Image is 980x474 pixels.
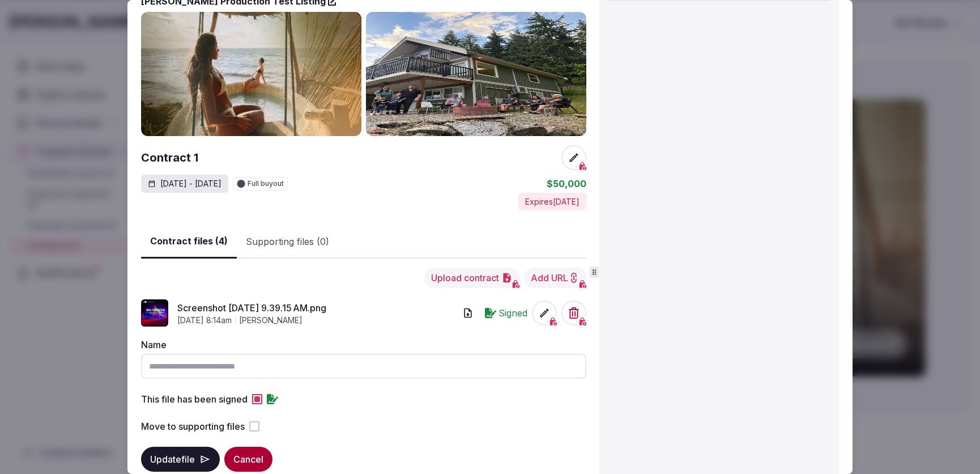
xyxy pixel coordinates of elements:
label: Move to supporting files [141,420,245,433]
div: Signed [485,301,527,325]
div: [DATE] - [DATE] [141,175,228,193]
span: [DATE] 8:14am [177,315,232,326]
button: Add URL [524,268,586,288]
span: Full buyout [248,180,284,187]
button: Supporting files (0) [237,226,338,259]
div: Expires [DATE] [518,193,586,211]
h2: Contract 1 [141,150,198,166]
img: Gallery photo 2 [366,12,586,136]
button: Upload contract [424,268,519,288]
img: Gallery photo 1 [141,12,361,136]
button: Contract files (4) [141,225,237,259]
label: This file has been signed [141,392,248,406]
a: Screenshot [DATE] 9.39.15 AM.png [177,301,455,315]
button: Cancel [224,447,272,472]
label: Name [141,340,586,349]
img: Screenshot 2025-09-20 at 9.39.15 AM.png [141,299,168,327]
span: [PERSON_NAME] [239,315,302,326]
div: $50,000 [547,177,586,191]
button: Updatefile [141,447,220,472]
